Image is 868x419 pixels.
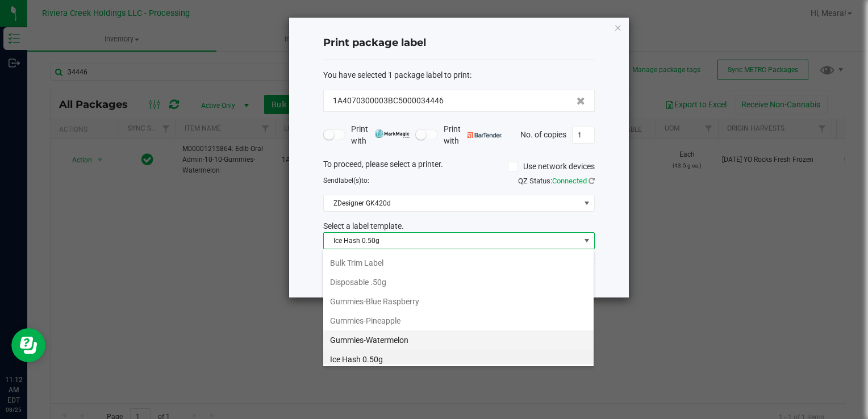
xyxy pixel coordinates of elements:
span: Ice Hash 0.50g [324,233,580,249]
span: You have selected 1 package label to print [323,70,470,79]
span: Send to: [323,177,369,185]
li: Ice Hash 0.50g [323,350,594,369]
h4: Print package label [323,36,595,51]
span: QZ Status: [518,177,595,185]
span: ZDesigner GK420d [324,195,580,211]
span: 1A4070300003BC5000034446 [333,95,444,107]
span: No. of copies [520,129,566,139]
span: Connected [552,177,587,185]
li: Disposable .50g [323,273,594,292]
span: label(s) [339,177,361,185]
div: To proceed, please select a printer. [315,158,603,175]
label: Use network devices [508,161,595,173]
li: Bulk Trim Label [323,253,594,273]
div: Select a label template. [315,220,603,232]
li: Gummies-Pineapple [323,311,594,330]
img: mark_magic_cybra.png [375,129,410,138]
span: Print with [351,123,410,147]
span: Print with [444,123,502,147]
iframe: Resource center [11,328,45,362]
li: Gummies-Blue Raspberry [323,292,594,311]
div: : [323,69,595,81]
li: Gummies-Watermelon [323,330,594,350]
img: bartender.png [468,132,502,138]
